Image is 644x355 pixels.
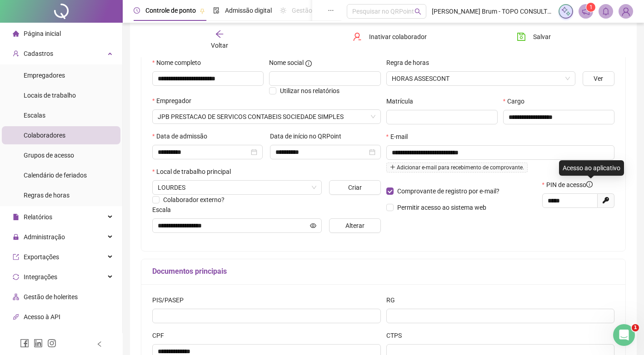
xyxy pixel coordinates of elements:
[602,7,610,15] span: bell
[13,314,19,320] span: api
[586,181,593,187] span: info-circle
[24,253,59,261] span: Exportações
[582,7,590,15] span: notification
[329,180,381,195] button: Criar
[386,96,419,106] label: Matrícula
[386,163,528,173] span: Adicionar e-mail para recebimento de comprovante.
[145,7,196,14] span: Controle de ponto
[24,50,53,57] span: Cadastros
[503,96,530,106] label: Cargo
[152,266,614,277] h5: Documentos principais
[152,330,170,340] label: CPF
[345,221,364,231] span: Alterar
[152,167,237,177] label: Local de trabalho principal
[96,341,103,347] span: left
[517,32,526,41] span: save
[432,6,553,16] span: [PERSON_NAME] Brum - TOPO CONSULTORIA CONTABIL E APOIO EM NEGOCIOS SOCIEDADE SIMPLES
[13,294,19,300] span: apartment
[329,218,381,233] button: Alterar
[200,8,205,14] span: pushpin
[158,110,375,123] span: JPB PRESTAÇÃO DE SERVIÇOS CONTABEIS
[346,30,434,44] button: Inativar colaborador
[397,187,499,195] span: Comprovante de registro por e-mail?
[211,42,228,49] span: Voltar
[348,182,362,192] span: Criar
[559,160,624,176] div: Acesso ao aplicativo
[269,58,304,68] span: Nome social
[158,181,316,194] span: Salvador, Bahia, Brazil
[24,233,65,241] span: Administração
[386,132,414,142] label: E-mail
[215,30,224,39] span: arrow-left
[213,7,220,14] span: file-done
[510,30,558,44] button: Salvar
[310,222,316,229] span: eye
[561,6,571,16] img: sparkle-icon.fc2bf0ac1784a2077858766a79e2daf3.svg
[13,254,19,260] span: export
[24,112,45,119] span: Escalas
[24,213,52,221] span: Relatórios
[24,313,60,320] span: Acesso à API
[613,324,635,346] iframe: Intercom live chat
[13,30,19,37] span: home
[152,205,177,215] label: Escala
[270,131,347,141] label: Data de início no QRPoint
[632,324,639,331] span: 1
[20,339,29,348] span: facebook
[163,196,225,203] span: Colaborador externo?
[386,295,401,305] label: RG
[392,72,570,85] span: HORAS ASSESCONT
[152,131,213,141] label: Data de admissão
[353,32,362,41] span: user-delete
[292,7,338,14] span: Gestão de férias
[386,330,408,340] label: CTPS
[24,30,61,37] span: Página inicial
[13,274,19,280] span: sync
[152,96,197,106] label: Empregador
[13,50,19,57] span: user-add
[24,192,70,199] span: Regras de horas
[24,273,57,281] span: Integrações
[34,339,43,348] span: linkedin
[280,7,286,14] span: sun
[134,7,140,14] span: clock-circle
[24,293,78,301] span: Gestão de holerites
[594,74,603,84] span: Ver
[24,172,87,179] span: Calendário de feriados
[397,204,486,211] span: Permitir acesso ao sistema web
[24,132,65,139] span: Colaboradores
[280,87,339,94] span: Utilizar nos relatórios
[586,3,595,12] sup: 1
[152,58,207,68] label: Nome completo
[24,92,76,99] span: Locais de trabalho
[533,32,551,42] span: Salvar
[619,5,633,18] img: 87885
[13,234,19,240] span: lock
[24,72,65,79] span: Empregadores
[589,4,593,10] span: 1
[24,152,74,159] span: Grupos de acesso
[369,32,427,42] span: Inativar colaborador
[546,180,593,190] span: PIN de acesso
[225,7,272,14] span: Admissão digital
[47,339,56,348] span: instagram
[305,60,312,67] span: info-circle
[390,164,395,170] span: plus
[414,8,421,15] span: search
[386,58,435,68] label: Regra de horas
[152,295,190,305] label: PIS/PASEP
[583,71,614,86] button: Ver
[328,7,334,14] span: ellipsis
[13,214,19,220] span: file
